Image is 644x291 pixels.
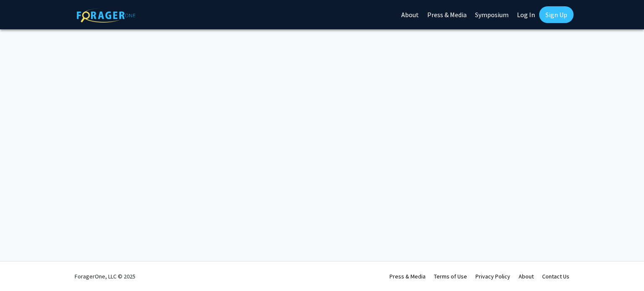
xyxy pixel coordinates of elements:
[542,273,569,280] a: Contact Us
[390,273,426,280] a: Press & Media
[519,273,534,280] a: About
[539,6,574,23] a: Sign Up
[77,8,135,23] img: ForagerOne Logo
[434,273,467,280] a: Terms of Use
[75,262,135,291] div: ForagerOne, LLC © 2025
[475,273,510,280] a: Privacy Policy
